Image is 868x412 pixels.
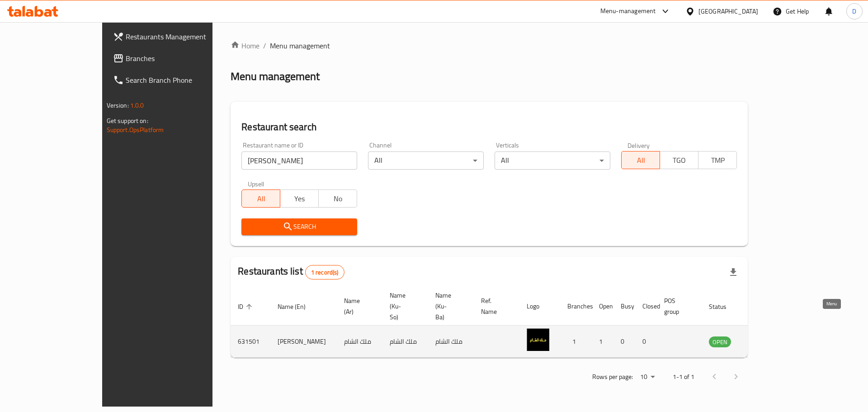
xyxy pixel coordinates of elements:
[249,221,350,232] span: Search
[241,120,737,134] h2: Restaurant search
[698,151,737,169] button: TMP
[435,290,463,322] span: Name (Ku-Ba)
[635,287,657,326] th: Closed
[621,151,660,169] button: All
[231,40,748,51] nav: breadcrumb
[126,75,240,85] span: Search Branch Phone
[709,336,731,347] div: OPEN
[106,26,247,47] a: Restaurants Management
[592,326,613,358] td: 1
[702,154,733,167] span: TMP
[519,287,560,326] th: Logo
[722,261,744,283] div: Export file
[495,152,610,170] div: All
[107,99,129,111] span: Version:
[709,301,738,312] span: Status
[270,326,337,358] td: [PERSON_NAME]
[270,40,330,51] span: Menu management
[344,295,372,317] span: Name (Ar)
[592,371,633,383] p: Rows per page:
[709,337,731,347] span: OPEN
[322,192,354,205] span: No
[627,142,650,148] label: Delivery
[231,326,270,358] td: 631501
[278,301,317,312] span: Name (En)
[625,154,656,167] span: All
[126,53,240,64] span: Branches
[280,189,319,208] button: Yes
[126,31,240,42] span: Restaurants Management
[306,268,344,277] span: 1 record(s)
[600,6,656,17] div: Menu-management
[241,152,357,170] input: Search for restaurant name or ID..
[637,370,658,384] div: Rows per page:
[318,189,357,208] button: No
[231,287,780,358] table: enhanced table
[238,301,255,312] span: ID
[106,47,247,69] a: Branches
[305,265,344,279] div: Total records count
[390,290,417,322] span: Name (Ku-So)
[664,154,695,167] span: TGO
[106,69,247,91] a: Search Branch Phone
[613,287,635,326] th: Busy
[635,326,657,358] td: 0
[368,152,484,170] div: All
[560,326,592,358] td: 1
[248,180,264,187] label: Upsell
[664,295,691,317] span: POS group
[107,115,148,127] span: Get support on:
[481,295,509,317] span: Ref. Name
[245,192,277,205] span: All
[241,189,280,208] button: All
[428,326,474,358] td: ملك الشام
[284,192,315,205] span: Yes
[241,218,357,235] button: Search
[337,326,382,358] td: ملك الشام
[613,326,635,358] td: 0
[560,287,592,326] th: Branches
[527,328,549,351] img: Malik AlSham
[852,6,856,16] span: D
[673,371,694,383] p: 1-1 of 1
[130,99,144,111] span: 1.0.0
[231,69,320,84] h2: Menu management
[660,151,698,169] button: TGO
[382,326,428,358] td: ملك الشام
[698,6,758,16] div: [GEOGRAPHIC_DATA]
[592,287,613,326] th: Open
[107,124,164,136] a: Support.OpsPlatform
[263,40,266,51] li: /
[238,265,344,279] h2: Restaurants list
